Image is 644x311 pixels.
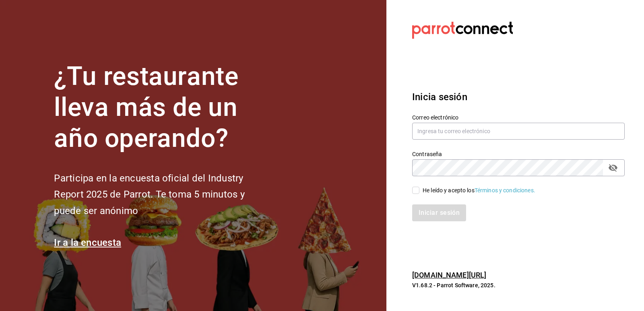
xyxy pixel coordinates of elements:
[412,123,625,140] input: Ingresa tu correo electrónico
[54,170,271,219] h2: Participa en la encuesta oficial del Industry Report 2025 de Parrot. Te toma 5 minutos y puede se...
[423,186,535,195] div: He leído y acepto los
[412,271,486,279] a: [DOMAIN_NAME][URL]
[54,237,121,248] a: Ir a la encuesta
[412,90,625,104] h3: Inicia sesión
[54,61,271,154] h1: ¿Tu restaurante lleva más de un año operando?
[606,161,620,175] button: passwordField
[412,281,625,289] p: V1.68.2 - Parrot Software, 2025.
[475,187,535,194] a: Términos y condiciones.
[412,151,625,157] label: Contraseña
[412,115,625,120] label: Correo electrónico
